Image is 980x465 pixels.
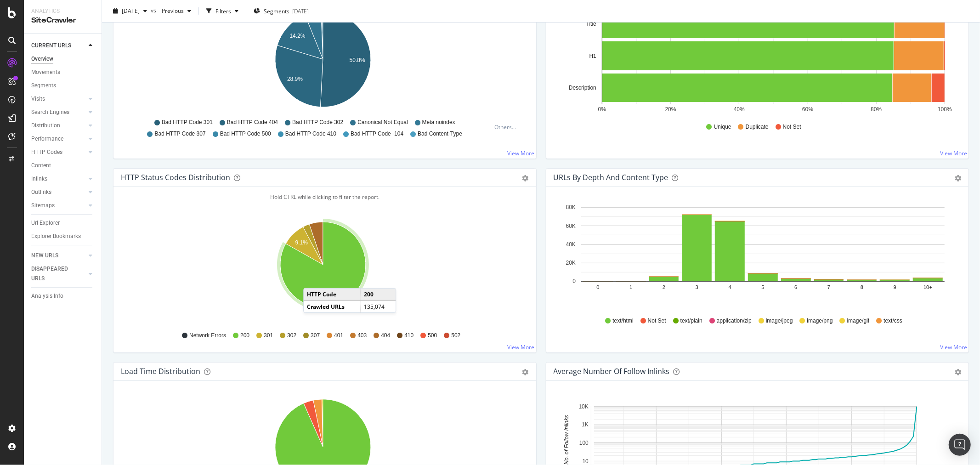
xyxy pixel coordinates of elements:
[31,68,95,77] a: Movements
[31,264,78,284] div: DISAPPEARED URLS
[554,202,957,308] svg: A chart.
[629,284,632,290] text: 1
[292,119,343,126] span: Bad HTTP Code 302
[121,367,200,376] div: Load Time Distribution
[31,94,86,104] a: Visits
[566,204,575,211] text: 80K
[566,241,575,248] text: 40K
[940,149,967,157] a: View More
[508,149,535,157] a: View More
[151,6,158,14] span: vs
[31,15,94,26] div: SiteCrawler
[334,332,343,340] span: 401
[31,54,95,64] a: Overview
[794,284,797,290] text: 6
[31,174,86,184] a: Inlinks
[292,7,309,15] div: [DATE]
[766,317,793,325] span: image/jpeg
[31,161,95,170] a: Content
[949,434,971,456] div: Open Intercom Messenger
[215,7,231,15] div: Filters
[847,317,870,325] span: image/gif
[802,106,813,113] text: 60%
[582,458,589,465] text: 10
[554,173,668,182] div: URLs by Depth and Content Type
[554,8,957,114] svg: A chart.
[955,369,961,375] div: gear
[31,68,60,77] div: Movements
[695,284,698,290] text: 3
[357,119,408,126] span: Canonical Not Equal
[381,332,390,340] span: 404
[596,284,599,290] text: 0
[582,421,589,428] text: 1K
[31,291,95,301] a: Analysis Info
[31,251,58,261] div: NEW URLS
[350,57,365,63] text: 50.8%
[871,106,882,113] text: 80%
[250,4,312,18] button: Segments[DATE]
[155,130,206,138] span: Bad HTTP Code 307
[304,301,361,312] td: Crawled URLs
[554,367,670,376] div: Average Number of Follow Inlinks
[31,134,63,144] div: Performance
[31,108,69,117] div: Search Engines
[220,130,271,138] span: Bad HTTP Code 500
[495,123,521,131] div: Others...
[351,130,403,138] span: Bad HTTP Code -104
[714,123,731,131] span: Unique
[807,317,833,325] span: image/png
[287,332,296,340] span: 302
[121,173,230,182] div: HTTP Status Codes Distribution
[893,284,896,290] text: 9
[109,4,151,18] button: [DATE]
[940,343,967,351] a: View More
[665,106,676,113] text: 20%
[662,284,665,290] text: 2
[31,291,63,301] div: Analysis Info
[287,76,303,82] text: 28.9%
[717,317,752,325] span: application/zip
[304,289,361,301] td: HTTP Code
[578,403,588,410] text: 10K
[31,134,86,144] a: Performance
[290,33,306,39] text: 14.2%
[860,284,863,290] text: 8
[31,81,56,91] div: Segments
[923,284,932,290] text: 10+
[955,175,961,181] div: gear
[31,232,81,241] div: Explorer Bookmarks
[680,317,702,325] span: text/plain
[31,147,62,157] div: HTTP Codes
[121,216,525,323] svg: A chart.
[31,7,94,15] div: Analytics
[121,8,525,114] div: A chart.
[31,121,86,130] a: Distribution
[648,317,666,325] span: Not Set
[264,7,289,15] span: Segments
[31,147,86,157] a: HTTP Codes
[31,161,51,170] div: Content
[158,7,184,15] span: Previous
[422,119,455,126] span: Meta noindex
[827,284,830,290] text: 7
[227,119,278,126] span: Bad HTTP Code 404
[31,251,86,261] a: NEW URLS
[586,21,596,27] text: Title
[938,106,952,113] text: 100%
[733,106,744,113] text: 40%
[31,174,47,184] div: Inlinks
[598,106,606,113] text: 0%
[589,53,596,59] text: H1
[31,54,53,64] div: Overview
[428,332,437,340] span: 500
[31,201,55,210] div: Sitemaps
[311,332,320,340] span: 307
[31,264,86,284] a: DISAPPEARED URLS
[612,317,633,325] span: text/html
[31,81,95,91] a: Segments
[31,187,86,197] a: Outlinks
[31,121,60,130] div: Distribution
